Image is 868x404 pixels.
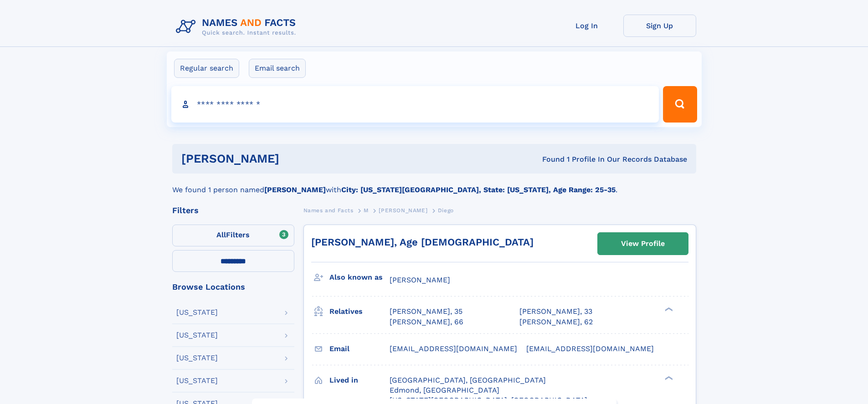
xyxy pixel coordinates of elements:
[379,205,427,216] a: [PERSON_NAME]
[311,236,534,248] a: [PERSON_NAME], Age [DEMOGRAPHIC_DATA]
[329,270,390,285] h3: Also known as
[598,233,688,255] a: View Profile
[390,376,546,384] span: [GEOGRAPHIC_DATA], [GEOGRAPHIC_DATA]
[171,86,659,123] input: search input
[364,207,369,214] span: M
[172,225,294,246] label: Filters
[172,174,696,195] div: We found 1 person named with .
[176,354,218,362] div: [US_STATE]
[519,307,592,317] a: [PERSON_NAME], 33
[172,15,303,39] img: Logo Names and Facts
[216,230,226,239] span: All
[379,207,427,214] span: [PERSON_NAME]
[390,317,463,327] a: [PERSON_NAME], 66
[329,341,390,357] h3: Email
[411,154,687,164] div: Found 1 Profile In Our Records Database
[390,386,499,394] span: Edmond, [GEOGRAPHIC_DATA]
[174,59,239,78] label: Regular search
[663,375,673,381] div: ❯
[526,344,654,353] span: [EMAIL_ADDRESS][DOMAIN_NAME]
[249,59,306,78] label: Email search
[329,304,390,319] h3: Relatives
[390,344,517,353] span: [EMAIL_ADDRESS][DOMAIN_NAME]
[264,185,326,194] b: [PERSON_NAME]
[181,153,411,164] h1: [PERSON_NAME]
[621,233,665,254] div: View Profile
[550,15,623,37] a: Log In
[390,307,462,317] a: [PERSON_NAME], 35
[663,307,673,312] div: ❯
[519,317,593,327] a: [PERSON_NAME], 62
[438,207,454,214] span: Diego
[623,15,696,37] a: Sign Up
[364,205,369,216] a: M
[176,377,218,384] div: [US_STATE]
[341,185,616,194] b: City: [US_STATE][GEOGRAPHIC_DATA], State: [US_STATE], Age Range: 25-35
[172,206,294,215] div: Filters
[176,332,218,339] div: [US_STATE]
[176,309,218,316] div: [US_STATE]
[329,373,390,388] h3: Lived in
[663,86,697,123] button: Search Button
[390,276,450,284] span: [PERSON_NAME]
[303,205,354,216] a: Names and Facts
[172,283,294,291] div: Browse Locations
